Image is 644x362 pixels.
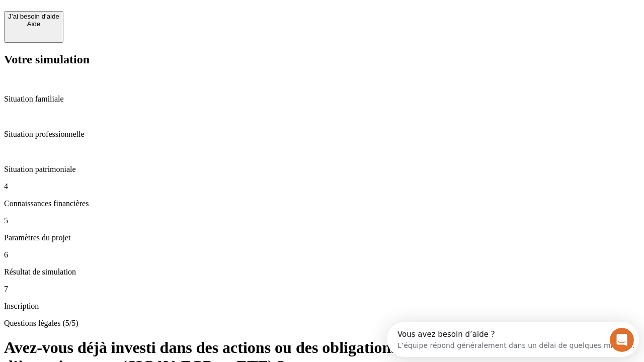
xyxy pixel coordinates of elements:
[4,165,640,174] p: Situation patrimoniale
[8,13,59,20] div: J’ai besoin d'aide
[610,328,634,352] iframe: Intercom live chat
[4,182,640,191] p: 4
[4,267,640,277] p: Résultat de simulation
[4,250,640,259] p: 6
[4,199,640,208] p: Connaissances financières
[4,53,640,66] h2: Votre simulation
[11,9,248,17] div: Vous avez besoin d’aide ?
[4,319,640,328] p: Questions légales (5/5)
[387,322,639,357] iframe: Intercom live chat discovery launcher
[4,216,640,225] p: 5
[4,130,640,139] p: Situation professionnelle
[4,302,640,311] p: Inscription
[4,4,277,32] div: Ouvrir le Messenger Intercom
[4,11,63,43] button: J’ai besoin d'aideAide
[4,285,640,294] p: 7
[4,233,640,242] p: Paramètres du projet
[4,95,640,104] p: Situation familiale
[11,17,248,27] div: L’équipe répond généralement dans un délai de quelques minutes.
[8,20,59,28] div: Aide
